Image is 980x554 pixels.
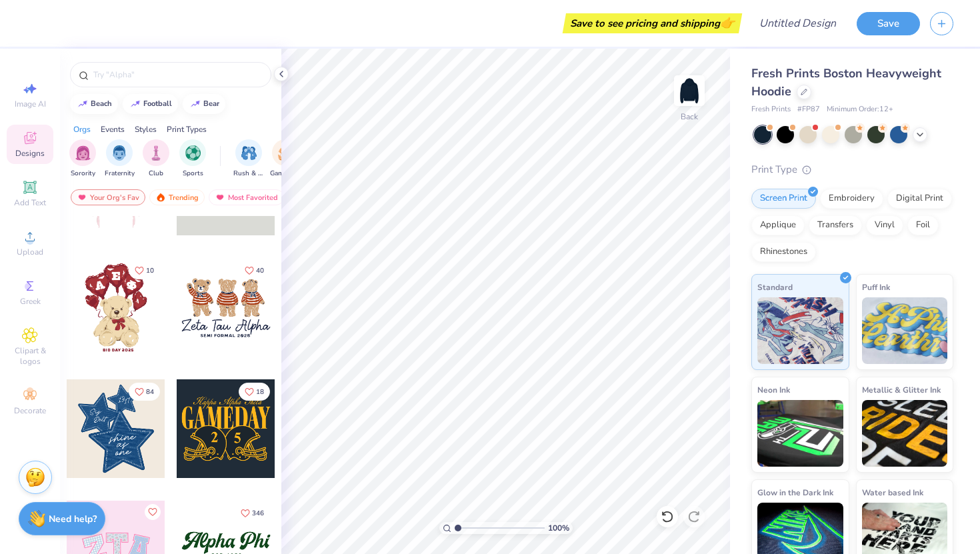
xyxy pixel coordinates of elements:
[92,68,263,81] input: Try "Alpha"
[239,383,270,401] button: Like
[77,100,88,108] img: trend_line.gif
[73,123,91,135] div: Orgs
[757,280,793,294] span: Standard
[101,123,125,135] div: Events
[757,485,833,499] span: Glow in the Dark Ink
[751,65,941,99] span: Fresh Prints Boston Heavyweight Hoodie
[183,94,225,114] button: bear
[149,189,205,205] div: Trending
[179,139,206,179] div: filter for Sports
[69,139,96,179] button: filter button
[233,169,264,179] span: Rush & Bid
[167,123,207,135] div: Print Types
[71,169,95,179] span: Sorority
[14,197,46,208] span: Add Text
[7,345,53,367] span: Clipart & logos
[146,389,154,395] span: 84
[256,389,264,395] span: 18
[149,145,163,161] img: Club Image
[215,193,225,202] img: most_fav.gif
[77,193,87,202] img: most_fav.gif
[270,169,301,179] span: Game Day
[757,383,790,397] span: Neon Ink
[548,522,569,534] span: 100 %
[866,215,903,235] div: Vinyl
[75,145,91,161] img: Sorority Image
[203,100,219,107] div: bear
[862,485,923,499] span: Water based Ink
[751,104,791,115] span: Fresh Prints
[857,12,920,35] button: Save
[155,193,166,202] img: trending.gif
[751,189,816,209] div: Screen Print
[252,510,264,517] span: 346
[179,139,206,179] button: filter button
[233,139,264,179] button: filter button
[49,513,97,525] strong: Need help?
[70,94,118,114] button: beach
[239,261,270,279] button: Like
[862,280,890,294] span: Puff Ink
[566,13,739,33] div: Save to see pricing and shipping
[129,383,160,401] button: Like
[820,189,883,209] div: Embroidery
[145,504,161,520] button: Like
[827,104,893,115] span: Minimum Order: 12 +
[757,297,843,364] img: Standard
[105,139,135,179] button: filter button
[69,139,96,179] div: filter for Sorority
[797,104,820,115] span: # FP87
[20,296,41,307] span: Greek
[887,189,952,209] div: Digital Print
[749,10,847,37] input: Untitled Design
[233,139,264,179] div: filter for Rush & Bid
[720,15,735,31] span: 👉
[183,169,203,179] span: Sports
[256,267,264,274] span: 40
[751,242,816,262] div: Rhinestones
[129,261,160,279] button: Like
[123,94,178,114] button: football
[91,100,112,107] div: beach
[15,148,45,159] span: Designs
[270,139,301,179] div: filter for Game Day
[135,123,157,135] div: Styles
[209,189,284,205] div: Most Favorited
[751,215,805,235] div: Applique
[757,400,843,467] img: Neon Ink
[190,100,201,108] img: trend_line.gif
[278,145,293,161] img: Game Day Image
[130,100,141,108] img: trend_line.gif
[17,247,43,257] span: Upload
[676,77,703,104] img: Back
[143,139,169,179] div: filter for Club
[681,111,698,123] div: Back
[270,139,301,179] button: filter button
[185,145,201,161] img: Sports Image
[71,189,145,205] div: Your Org's Fav
[907,215,939,235] div: Foil
[241,145,257,161] img: Rush & Bid Image
[862,297,948,364] img: Puff Ink
[149,169,163,179] span: Club
[112,145,127,161] img: Fraternity Image
[146,267,154,274] span: 10
[751,162,953,177] div: Print Type
[105,139,135,179] div: filter for Fraternity
[235,504,270,522] button: Like
[143,100,172,107] div: football
[14,405,46,416] span: Decorate
[143,139,169,179] button: filter button
[105,169,135,179] span: Fraternity
[862,383,941,397] span: Metallic & Glitter Ink
[15,99,46,109] span: Image AI
[809,215,862,235] div: Transfers
[862,400,948,467] img: Metallic & Glitter Ink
